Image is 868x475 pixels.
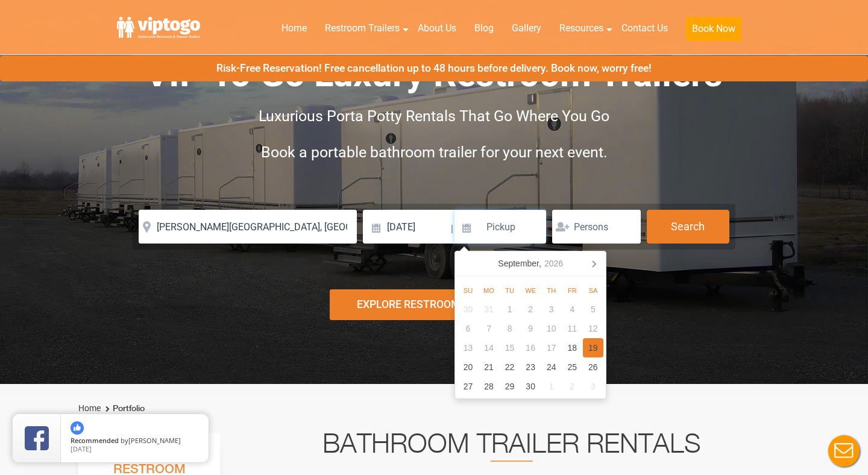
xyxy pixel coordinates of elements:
[520,283,541,298] div: We
[544,256,563,271] i: 2026
[583,357,604,377] div: 26
[451,210,453,248] span: |
[820,427,868,475] button: Live Chat
[520,300,541,319] div: 2
[493,254,568,273] div: September,
[139,210,357,244] input: Where do you need your restroom?
[583,338,604,357] div: 19
[583,377,604,396] div: 3
[677,15,750,48] a: Book Now
[479,300,500,319] div: 31
[479,283,500,298] div: Mo
[520,377,541,396] div: 30
[316,15,409,42] a: Restroom Trailers
[541,300,562,319] div: 3
[562,300,583,319] div: 4
[71,421,84,435] img: thumbs up icon
[541,338,562,357] div: 17
[261,143,608,161] span: Book a portable bathroom trailer for your next event.
[520,338,541,357] div: 16
[458,300,479,319] div: 30
[236,433,787,462] h2: Bathroom Trailer Rentals
[541,283,562,298] div: Th
[259,107,609,125] span: Luxurious Porta Potty Rentals That Go Where You Go
[71,436,119,445] span: Recommended
[71,444,92,453] span: [DATE]
[479,319,500,338] div: 7
[612,15,677,42] a: Contact Us
[272,15,316,42] a: Home
[458,319,479,338] div: 6
[458,283,479,298] div: Su
[499,357,520,377] div: 22
[458,377,479,396] div: 27
[458,357,479,377] div: 20
[102,401,145,416] li: Portfolio
[541,377,562,396] div: 1
[550,15,612,42] a: Resources
[520,319,541,338] div: 9
[454,210,546,244] input: Pickup
[686,17,741,41] button: Book Now
[479,338,500,357] div: 14
[499,300,520,319] div: 1
[562,283,583,298] div: Fr
[78,403,101,413] a: Home
[465,15,503,42] a: Blog
[583,319,604,338] div: 12
[71,437,199,445] span: by
[458,338,479,357] div: 13
[499,377,520,396] div: 29
[409,15,465,42] a: About Us
[647,210,729,244] button: Search
[520,357,541,377] div: 23
[363,210,449,244] input: Delivery
[562,319,583,338] div: 11
[499,338,520,357] div: 15
[583,300,604,319] div: 5
[541,357,562,377] div: 24
[541,319,562,338] div: 10
[25,426,49,450] img: Review Rating
[499,319,520,338] div: 8
[479,357,500,377] div: 21
[128,436,181,445] span: [PERSON_NAME]
[330,289,538,320] div: Explore Restroom Trailers
[562,377,583,396] div: 2
[552,210,641,244] input: Persons
[583,283,604,298] div: Sa
[562,357,583,377] div: 25
[562,338,583,357] div: 18
[479,377,500,396] div: 28
[503,15,550,42] a: Gallery
[499,283,520,298] div: Tu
